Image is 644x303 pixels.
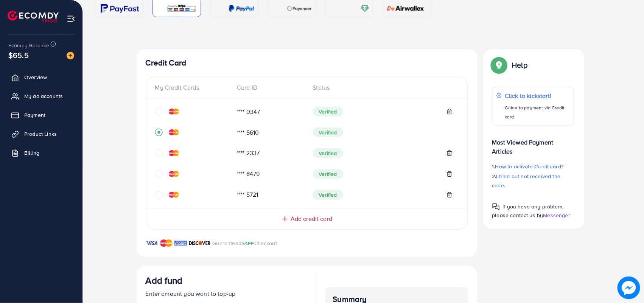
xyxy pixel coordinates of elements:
[146,289,307,298] p: Enter amount you want to top-up
[155,149,163,157] svg: circle
[505,91,569,100] p: Click to kickstart!
[313,107,343,117] span: Verified
[384,4,427,13] img: card
[155,83,231,92] div: My Credit Cards
[492,203,564,219] span: If you have any problem, please contact us by
[174,239,187,248] img: brand
[24,73,47,81] span: Overview
[6,70,77,85] a: Overview
[6,107,77,123] a: Payment
[101,4,139,13] img: card
[169,150,179,156] img: credit
[492,172,561,189] span: I tried but not received the code.
[67,52,74,59] img: image
[8,11,59,22] img: logo
[6,89,77,104] a: My ad accounts
[24,92,63,100] span: My ad accounts
[67,14,75,23] img: menu
[307,83,459,92] div: Status
[492,162,574,171] p: 1.
[169,171,179,177] img: credit
[155,129,163,136] svg: record circle
[146,239,158,248] img: brand
[169,129,179,135] img: credit
[6,145,77,160] a: Billing
[543,211,570,219] span: Messenger
[155,191,163,199] svg: circle
[6,126,77,141] a: Product Links
[313,169,343,179] span: Verified
[24,130,57,138] span: Product Links
[167,4,197,13] img: card
[512,61,528,70] p: Help
[24,111,45,119] span: Payment
[313,190,343,200] span: Verified
[169,109,179,115] img: credit
[492,172,574,190] p: 2.
[361,4,369,13] img: card
[160,239,173,248] img: brand
[492,58,506,72] img: Popup guide
[24,149,39,157] span: Billing
[313,148,343,158] span: Verified
[155,108,163,115] svg: circle
[155,170,163,178] svg: circle
[8,42,49,49] span: Ecomdy Balance
[241,239,254,247] span: SAFE
[492,203,500,211] img: Popup guide
[313,127,343,137] span: Verified
[146,58,468,68] h4: Credit Card
[8,50,29,61] span: $65.5
[229,4,254,13] img: card
[291,214,332,223] span: Add credit card
[213,239,277,248] p: Guaranteed Checkout
[505,103,569,121] p: Guide to payment via Credit card
[169,192,179,198] img: credit
[495,163,563,170] span: How to activate Credit card?
[287,4,312,13] img: card
[146,275,183,286] h3: Add fund
[231,83,307,92] div: Card ID
[189,239,211,248] img: brand
[618,277,640,299] img: image
[492,132,574,156] p: Most Viewed Payment Articles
